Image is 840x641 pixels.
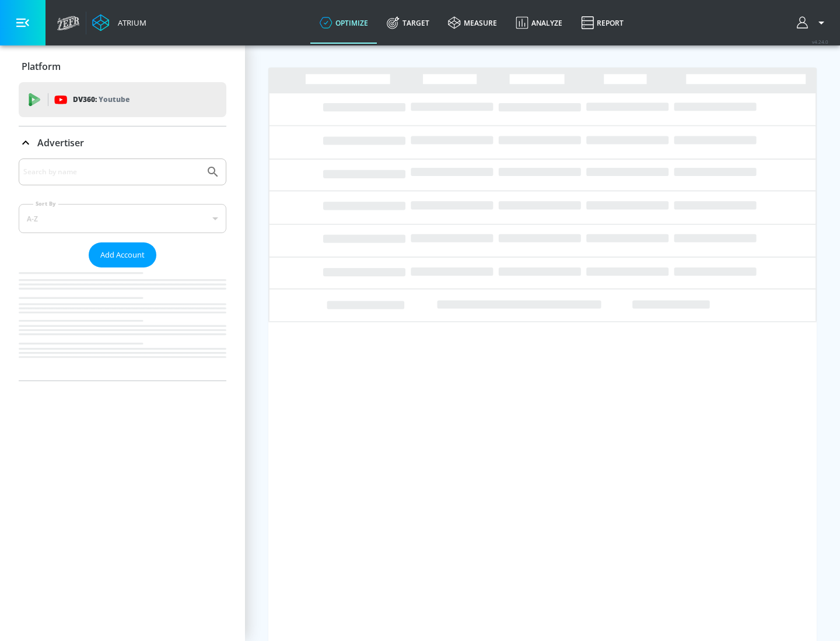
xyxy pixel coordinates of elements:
p: Advertiser [37,136,84,149]
span: v 4.24.0 [812,38,828,45]
a: optimize [310,2,377,44]
button: Add Account [89,242,156,267]
p: Youtube [99,93,129,105]
a: measure [439,2,506,44]
a: Analyze [506,2,572,44]
a: Target [377,2,439,44]
span: Add Account [100,248,145,262]
a: Report [572,2,633,44]
div: Advertiser [19,126,226,159]
input: Search by name [23,164,200,179]
div: DV360: Youtube [19,82,226,117]
label: Sort By [33,200,58,207]
nav: list of Advertiser [19,267,226,381]
div: Advertiser [19,159,226,381]
div: Atrium [113,17,146,28]
div: A-Z [19,204,226,233]
p: DV360: [73,93,129,106]
p: Platform [22,60,61,73]
a: Atrium [92,14,146,31]
div: Platform [19,50,226,83]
